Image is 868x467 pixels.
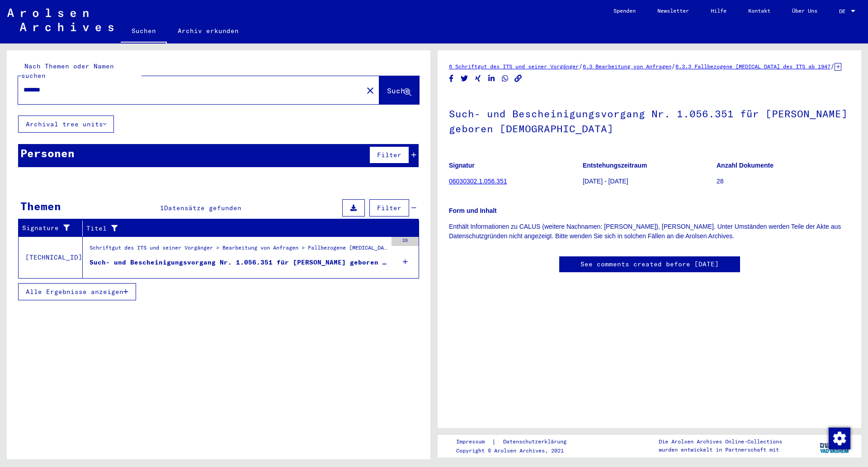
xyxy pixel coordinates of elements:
a: Datenschutzerklärung [496,437,577,447]
span: Datensätze gefunden [164,204,241,212]
button: Filter [369,199,409,217]
a: 06030302.1.056.351 [449,178,507,185]
button: Alle Ergebnisse anzeigen [18,283,136,300]
b: Anzahl Dokumente [717,162,774,169]
button: Share on WhatsApp [500,73,510,84]
b: Signatur [449,162,475,169]
span: 1 [160,204,164,212]
a: See comments created before [DATE] [580,260,719,269]
span: / [830,62,835,70]
button: Copy link [514,73,523,84]
button: Clear [361,81,379,99]
span: Filter [377,151,401,159]
a: 6.3 Bearbeitung von Anfragen [583,63,671,70]
span: Suche [387,86,410,95]
img: yv_logo.png [818,434,852,457]
div: Signature [22,223,75,233]
b: Entstehungszeitraum [583,162,647,169]
p: 28 [717,177,850,186]
button: Share on Twitter [460,73,469,84]
a: 6.3.3 Fallbezogene [MEDICAL_DATA] des ITS ab 1947 [675,63,830,70]
div: 28 [392,237,419,246]
img: Arolsen_neg.svg [7,9,113,31]
div: Themen [20,198,61,214]
p: Die Arolsen Archives Online-Collections [659,438,782,446]
p: [DATE] - [DATE] [583,177,716,186]
button: Share on Facebook [447,73,456,84]
h1: Such- und Bescheinigungsvorgang Nr. 1.056.351 für [PERSON_NAME] geboren [DEMOGRAPHIC_DATA] [449,93,850,148]
mat-label: Nach Themen oder Namen suchen [21,62,114,80]
img: Zustimmung ändern [829,428,850,449]
div: Titel [86,224,401,233]
div: Signature [22,221,85,236]
button: Share on Xing [473,73,483,84]
a: Archiv erkunden [167,20,250,42]
span: Alle Ergebnisse anzeigen [26,288,123,296]
div: Titel [86,221,410,236]
p: Enthält Informationen zu CALUS (weitere Nachnamen: [PERSON_NAME]), [PERSON_NAME]. Unter Umständen... [449,222,850,241]
button: Share on LinkedIn [487,73,496,84]
span: / [671,62,675,70]
button: Filter [369,146,409,164]
span: Filter [377,204,401,212]
button: Suche [379,76,419,104]
button: Archival tree units [18,116,114,133]
div: Personen [20,145,75,161]
a: 6 Schriftgut des ITS und seiner Vorgänger [449,63,579,70]
mat-icon: close [365,85,376,96]
div: Schriftgut des ITS und seiner Vorgänger > Bearbeitung von Anfragen > Fallbezogene [MEDICAL_DATA] ... [90,244,387,256]
a: Impressum [456,437,492,447]
span: DE [839,8,849,14]
a: Suchen [121,20,167,43]
b: Form und Inhalt [449,207,497,214]
p: Copyright © Arolsen Archives, 2021 [456,447,577,455]
p: wurden entwickelt in Partnerschaft mit [659,446,782,454]
td: [TECHNICAL_ID] [19,236,83,278]
div: | [456,437,577,447]
div: Such- und Bescheinigungsvorgang Nr. 1.056.351 für [PERSON_NAME] geboren [DEMOGRAPHIC_DATA] [90,258,387,267]
span: / [579,62,583,70]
